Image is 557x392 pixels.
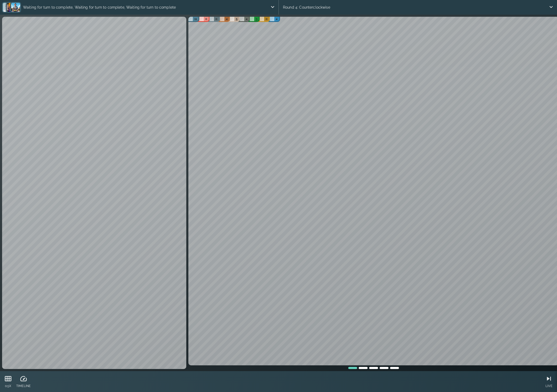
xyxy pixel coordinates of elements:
img: a9791aa7379b30831fb32b43151c7d97.png [11,3,20,12]
p: 0 [205,17,207,21]
p: Waiting for turn to complete, Waiting for turn to complete, Waiting for turn to complete [21,2,270,13]
img: 7ce405b35252b32175a1b01a34a246c5.png [7,3,16,12]
p: 0 [266,17,268,21]
p: 0 [216,17,217,21]
p: 4 [246,17,247,21]
p: 4 [226,17,228,21]
p: 5 [236,17,237,21]
p: 3 [256,17,257,21]
img: 27fe5f41d76690b9e274fd96f4d02f98.png [3,3,12,12]
p: 0.5X [4,384,12,388]
p: LIVE [545,384,553,388]
p: 11 [194,17,197,21]
p: TIMELINE [16,384,31,388]
p: 4 [276,17,277,21]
